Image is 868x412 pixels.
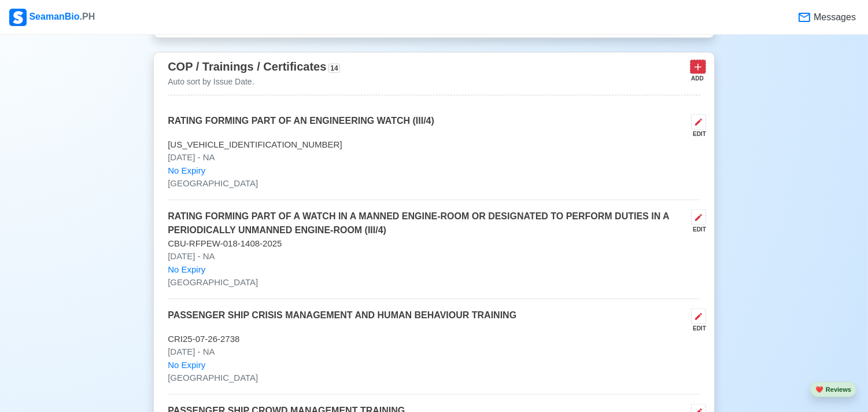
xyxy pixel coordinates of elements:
p: RATING FORMING PART OF AN ENGINEERING WATCH (III/4) [168,114,434,138]
button: heartReviews [810,382,856,398]
div: SeamanBio [9,9,95,26]
span: COP / Trainings / Certificates [168,60,326,73]
span: No Expiry [168,263,205,277]
span: Messages [811,10,856,24]
p: CRI25-07-26-2738 [168,333,700,346]
span: 14 [328,64,339,73]
div: EDIT [686,225,706,234]
img: Logo [9,9,27,26]
p: Auto sort by Issue Date. [168,76,340,88]
p: RATING FORMING PART OF A WATCH IN A MANNED ENGINE-ROOM OR DESIGNATED TO PERFORM DUTIES IN A PERIO... [168,209,686,237]
p: [DATE] - NA [168,250,700,263]
p: CBU-RFPEW-018-1408-2025 [168,237,700,251]
div: ADD [690,74,704,83]
p: PASSENGER SHIP CRISIS MANAGEMENT AND HUMAN BEHAVIOUR TRAINING [168,308,516,333]
p: [DATE] - NA [168,345,700,359]
div: EDIT [686,130,706,138]
p: [GEOGRAPHIC_DATA] [168,276,700,289]
span: heart [815,386,823,393]
p: [DATE] - NA [168,151,700,164]
p: [US_VEHICLE_IDENTIFICATION_NUMBER] [168,138,700,152]
span: No Expiry [168,359,205,372]
p: [GEOGRAPHIC_DATA] [168,177,700,190]
p: [GEOGRAPHIC_DATA] [168,371,700,385]
div: EDIT [686,324,706,333]
span: No Expiry [168,164,205,178]
span: .PH [80,12,95,21]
